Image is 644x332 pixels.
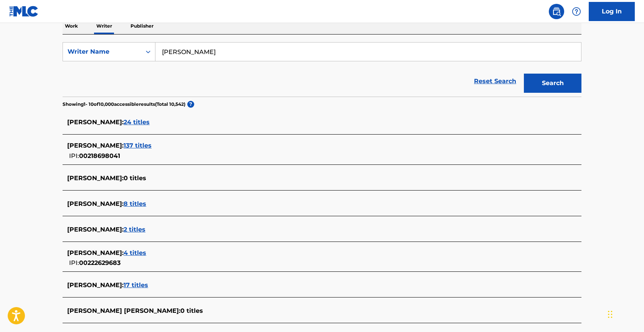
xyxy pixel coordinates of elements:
span: 0 titles [180,307,203,314]
form: Search Form [63,42,581,97]
iframe: Chat Widget [606,295,644,332]
p: Publisher [128,18,156,34]
span: [PERSON_NAME] : [67,200,124,207]
span: IPI: [69,259,79,266]
div: Writer Name [68,47,137,56]
img: search [552,7,561,16]
span: [PERSON_NAME] : [67,249,124,256]
img: MLC Logo [9,6,39,17]
span: ? [187,101,194,108]
span: 8 titles [124,200,146,207]
p: Writer [94,18,114,34]
a: Reset Search [470,73,520,90]
a: Log In [589,2,635,21]
span: 4 titles [124,249,146,256]
span: 00222629683 [79,259,121,266]
span: [PERSON_NAME] : [67,174,124,182]
img: help [572,7,581,16]
span: [PERSON_NAME] : [67,281,124,289]
span: 2 titles [124,226,145,233]
span: [PERSON_NAME] : [67,226,124,233]
span: [PERSON_NAME] : [67,142,124,149]
span: 24 titles [124,118,150,126]
span: 0 titles [124,174,146,182]
p: Work [63,18,80,34]
a: Public Search [549,4,564,19]
span: [PERSON_NAME] [PERSON_NAME] : [67,307,180,314]
span: [PERSON_NAME] : [67,118,124,126]
span: IPI: [69,152,79,159]
span: 137 titles [124,142,152,149]
div: Drag [608,303,613,326]
button: Search [524,74,581,93]
span: 00218698041 [79,152,120,159]
span: 17 titles [124,281,148,289]
div: Help [569,4,584,19]
p: Showing 1 - 10 of 10,000 accessible results (Total 10,542 ) [63,101,185,108]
